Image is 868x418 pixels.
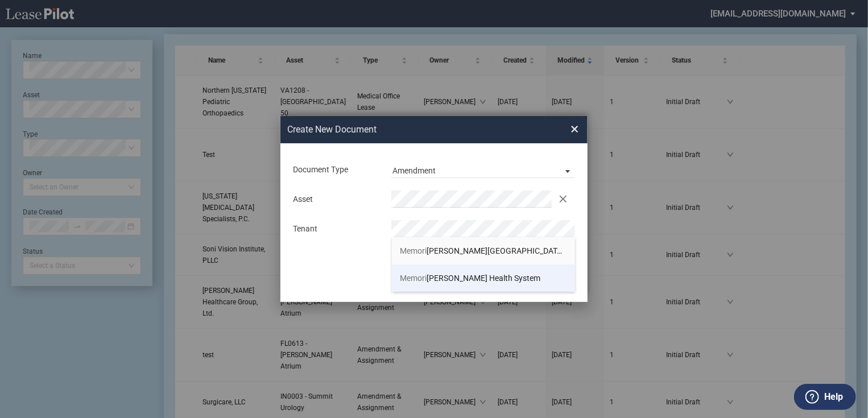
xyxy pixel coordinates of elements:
[392,166,436,175] div: Amendment
[287,123,530,136] h2: Create New Document
[824,390,843,404] label: Help
[280,116,588,303] md-dialog: Create New ...
[286,224,385,235] div: Tenant
[400,246,427,255] span: Memori
[286,164,385,176] div: Document Type
[400,246,582,255] span: [PERSON_NAME][GEOGRAPHIC_DATA], LLC
[392,264,576,292] li: Memori[PERSON_NAME] Health System
[391,161,575,178] md-select: Document Type: Amendment
[571,120,578,138] span: ×
[400,274,427,283] span: Memori
[286,194,385,205] div: Asset
[400,274,541,283] span: [PERSON_NAME] Health System
[392,237,576,264] li: Memori[PERSON_NAME][GEOGRAPHIC_DATA], LLC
